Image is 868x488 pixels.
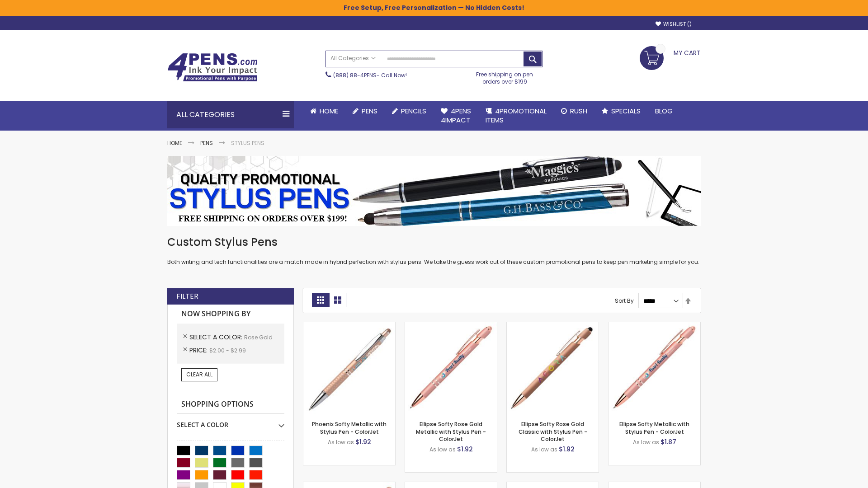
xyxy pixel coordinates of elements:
[401,106,426,116] span: Pencils
[330,55,376,62] span: All Categories
[594,101,648,121] a: Specials
[189,333,244,342] span: Select A Color
[333,71,407,79] span: - Call Now!
[416,420,486,442] a: Ellipse Softy Rose Gold Metallic with Stylus Pen - ColorJet
[209,347,246,354] span: $2.00 - $2.99
[611,106,641,116] span: Specials
[457,445,473,454] span: $1.92
[619,420,689,435] a: Ellipse Softy Metallic with Stylus Pen - ColorJet
[231,139,264,147] strong: Stylus Pens
[167,156,701,226] img: Stylus Pens
[615,297,634,305] label: Sort By
[655,106,673,116] span: Blog
[531,446,557,453] span: As low as
[554,101,594,121] a: Rush
[362,106,377,116] span: Pens
[312,293,329,307] strong: Grid
[326,51,380,66] a: All Categories
[200,139,213,147] a: Pens
[570,106,587,116] span: Rush
[303,101,345,121] a: Home
[328,438,354,446] span: As low as
[167,101,294,128] div: All Categories
[244,333,273,341] span: Rose Gold
[167,235,701,249] h1: Custom Stylus Pens
[385,101,434,121] a: Pencils
[177,395,284,414] strong: Shopping Options
[176,291,198,301] strong: Filter
[303,322,395,329] a: Phoenix Softy Metallic with Stylus Pen - ColorJet-Rose gold
[186,371,212,378] span: Clear All
[345,101,385,121] a: Pens
[660,437,676,446] span: $1.87
[429,446,456,453] span: As low as
[177,305,284,324] strong: Now Shopping by
[648,101,680,121] a: Blog
[333,71,377,79] a: (888) 88-4PENS
[167,235,701,266] div: Both writing and tech functionalities are a match made in hybrid perfection with stylus pens. We ...
[559,445,575,454] span: $1.92
[167,53,258,82] img: 4Pens Custom Pens and Promotional Products
[303,322,395,414] img: Phoenix Softy Metallic with Stylus Pen - ColorJet-Rose gold
[519,420,587,442] a: Ellipse Softy Rose Gold Classic with Stylus Pen - ColorJet
[312,420,387,435] a: Phoenix Softy Metallic with Stylus Pen - ColorJet
[320,106,338,116] span: Home
[189,346,209,355] span: Price
[181,368,217,381] a: Clear All
[467,67,543,85] div: Free shipping on pen orders over $199
[478,101,554,131] a: 4PROMOTIONALITEMS
[486,106,547,125] span: 4PROMOTIONAL ITEMS
[609,322,700,414] img: Ellipse Softy Metallic with Stylus Pen - ColorJet-Rose Gold
[507,322,599,329] a: Ellipse Softy Rose Gold Classic with Stylus Pen - ColorJet-Rose Gold
[507,322,599,414] img: Ellipse Softy Rose Gold Classic with Stylus Pen - ColorJet-Rose Gold
[177,414,284,429] div: Select A Color
[656,21,692,28] a: Wishlist
[633,438,659,446] span: As low as
[405,322,497,329] a: Ellipse Softy Rose Gold Metallic with Stylus Pen - ColorJet-Rose Gold
[609,322,700,329] a: Ellipse Softy Metallic with Stylus Pen - ColorJet-Rose Gold
[405,322,497,414] img: Ellipse Softy Rose Gold Metallic with Stylus Pen - ColorJet-Rose Gold
[355,437,371,446] span: $1.92
[441,106,471,125] span: 4Pens 4impact
[434,101,478,131] a: 4Pens4impact
[167,139,182,147] a: Home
